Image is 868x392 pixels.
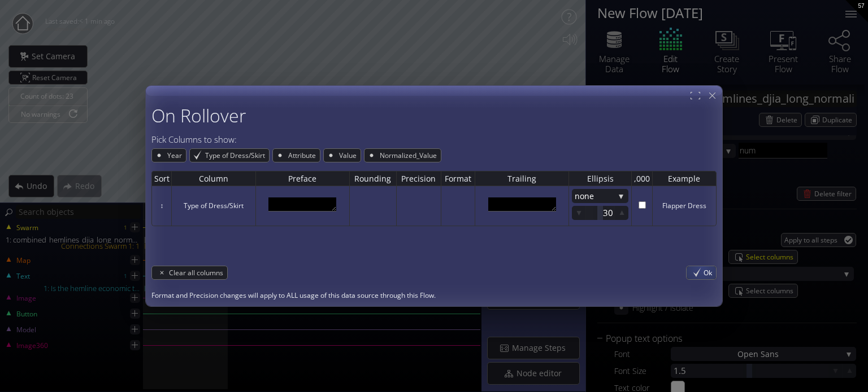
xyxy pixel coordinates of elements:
[652,186,717,226] td: Flapper Dress
[151,134,717,146] div: Pick Columns to show:
[171,186,255,226] td: Type of Dress/Skirt
[151,186,171,226] td: ↕
[475,171,568,186] th: Trailing
[171,171,255,186] th: Column
[166,149,186,162] span: Year
[704,266,716,279] span: Ok
[441,171,475,186] th: Format
[652,171,717,186] th: Example
[349,171,397,186] th: Rounding
[151,291,717,301] div: Format and Precision changes will apply to ALL usage of this data source through this Flow.
[396,171,441,186] th: Precision
[575,189,614,203] span: none
[151,105,717,125] h2: On Rollover
[631,171,652,186] th: ,000
[151,171,171,186] th: Sort
[338,149,361,162] span: Value
[287,149,320,162] span: Attribute
[568,171,631,186] th: Ellipsis
[255,171,349,186] th: Preface
[169,266,227,279] span: Clear all columns
[204,149,269,162] span: Type of Dress/Skirt
[379,149,441,162] span: Normalized_Value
